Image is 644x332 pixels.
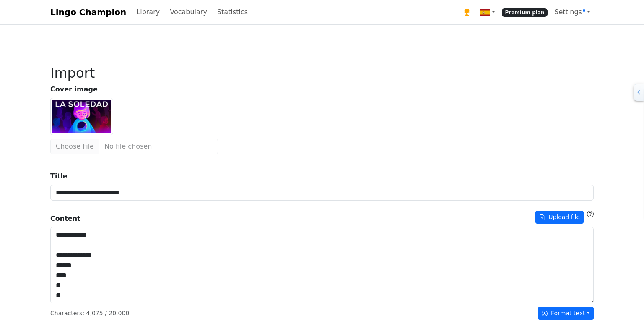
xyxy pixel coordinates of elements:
strong: Cover image [50,85,98,93]
span: 4,075 [86,310,103,316]
a: Library [133,4,163,21]
strong: Content [50,214,80,224]
p: Characters : / 20,000 [50,309,129,318]
button: Content [535,211,584,224]
a: Statistics [214,4,251,21]
img: Cover [50,98,113,135]
a: Vocabulary [166,4,210,21]
strong: Title [50,172,67,180]
img: es.svg [480,8,490,18]
a: Settings [551,4,594,21]
h2: Import [50,65,594,81]
a: Lingo Champion [50,4,126,21]
span: Settings [554,8,585,16]
a: Premium plan [499,4,551,21]
span: Premium plan [502,8,548,17]
button: Format text [538,307,594,320]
